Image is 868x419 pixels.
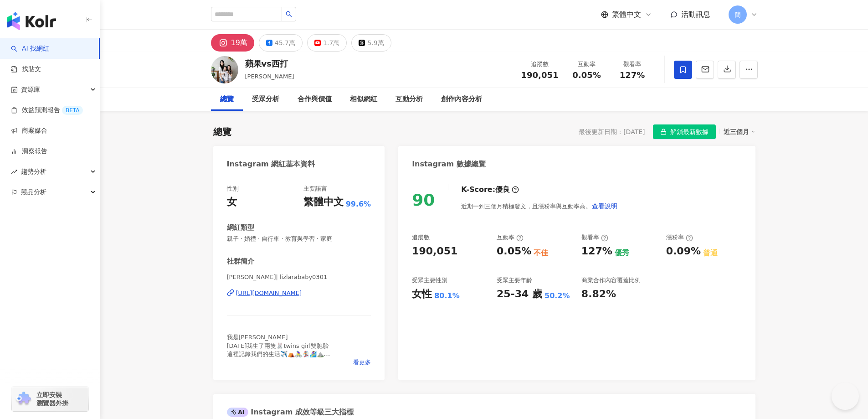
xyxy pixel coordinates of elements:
span: search [286,11,292,17]
span: 簡 [734,10,741,20]
div: 8.82% [581,287,616,301]
div: 商業合作內容覆蓋比例 [581,276,641,285]
div: 互動分析 [395,94,423,105]
div: 127% [581,244,612,259]
div: 優秀 [615,248,629,258]
div: 互動率 [570,60,604,69]
a: 洞察報告 [11,147,47,156]
span: 資源庫 [21,79,40,100]
div: 主要語言 [303,185,327,193]
div: 受眾主要性別 [412,276,447,285]
div: 總覽 [213,125,231,138]
div: 觀看率 [615,60,650,69]
a: searchAI 找網紅 [11,44,49,53]
div: 創作內容分析 [441,94,482,105]
a: chrome extension立即安裝 瀏覽器外掛 [12,387,88,411]
div: AI [227,408,249,417]
div: 優良 [495,185,510,195]
span: rise [11,169,17,175]
span: 解鎖最新數據 [670,125,709,140]
span: 活動訊息 [681,10,710,19]
span: 趨勢分析 [21,161,46,182]
button: 19萬 [211,34,254,52]
button: 1.7萬 [307,34,347,52]
iframe: Help Scout Beacon - Open [832,383,859,410]
button: 45.7萬 [259,34,303,52]
img: logo [7,12,56,30]
div: Instagram 成效等級三大指標 [227,407,354,417]
div: 相似網紅 [350,94,377,105]
div: Instagram 網紅基本資料 [227,159,315,169]
div: 近期一到三個月積極發文，且漲粉率與互動率高。 [461,197,618,215]
div: 女 [227,195,237,209]
div: 受眾主要年齡 [497,276,532,285]
div: 女性 [412,287,432,301]
a: 找貼文 [11,65,41,74]
span: [PERSON_NAME] [245,73,294,80]
a: 效益預測報告BETA [11,106,83,115]
div: 不佳 [534,248,548,258]
div: 45.7萬 [275,36,295,49]
div: 性別 [227,185,239,193]
button: 查看說明 [591,197,618,215]
a: 商案媒合 [11,126,47,135]
span: 看更多 [353,358,371,367]
div: 社群簡介 [227,257,254,266]
div: 總覽 [220,94,234,105]
span: 190,051 [521,70,559,80]
button: 解鎖最新數據 [653,124,716,139]
div: 網紅類型 [227,223,254,233]
div: 25-34 歲 [497,287,542,301]
div: K-Score : [461,185,519,195]
div: 80.1% [434,291,460,301]
span: 繁體中文 [612,10,641,20]
div: 50.2% [544,291,570,301]
div: 最後更新日期：[DATE] [579,128,645,135]
span: 親子 · 婚禮 · 自行車 · 教育與學習 · 家庭 [227,235,371,243]
div: 互動率 [497,233,524,242]
span: 立即安裝 瀏覽器外掛 [36,391,68,407]
span: [PERSON_NAME]| lizlarababy0301 [227,273,371,281]
div: 90 [412,191,435,209]
img: chrome extension [15,392,32,406]
div: 1.7萬 [323,36,339,49]
a: [URL][DOMAIN_NAME] [227,289,371,297]
div: 0.09% [666,244,701,259]
div: 追蹤數 [521,60,559,69]
div: 受眾分析 [252,94,279,105]
div: 漲粉率 [666,233,693,242]
div: 5.9萬 [367,36,384,49]
button: 5.9萬 [351,34,391,52]
span: 99.6% [346,199,371,209]
div: 普通 [703,248,718,258]
img: KOL Avatar [211,56,238,83]
span: 0.05% [572,71,601,80]
div: Instagram 數據總覽 [412,159,486,169]
span: 127% [620,71,645,80]
span: 我是[PERSON_NAME] [DATE]我生了兩隻🐰twins girl雙胞胎 這裡記錄我們的生活✈️⛺️🚴‍♀️🏂🏄‍♀️⛰️ 我們喜歡旅行，運動 過平淡的生活，知足常樂😀 [227,334,330,374]
div: 觀看率 [581,233,608,242]
div: 0.05% [497,244,531,259]
div: 追蹤數 [412,233,430,242]
div: 蘋果vs西打 [245,58,294,69]
div: 19萬 [231,36,247,49]
span: 查看說明 [592,202,617,210]
div: 近三個月 [724,126,755,138]
span: 競品分析 [21,182,46,202]
div: [URL][DOMAIN_NAME] [236,289,302,297]
div: 繁體中文 [303,195,344,209]
div: 合作與價值 [298,94,332,105]
div: 190,051 [412,244,457,259]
